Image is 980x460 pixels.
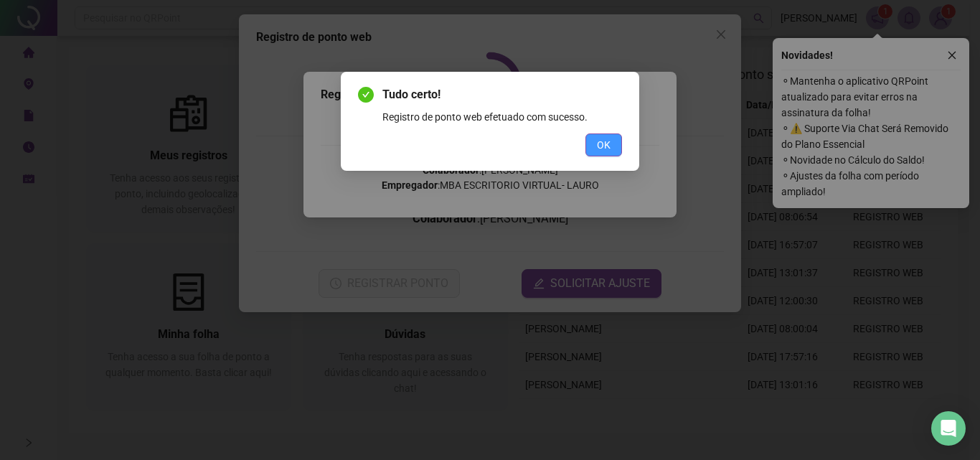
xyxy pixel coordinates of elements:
[358,87,374,103] span: check-circle
[597,137,611,153] span: OK
[931,411,966,446] div: Open Intercom Messenger
[382,109,622,125] div: Registro de ponto web efetuado com sucesso.
[585,133,622,156] button: OK
[382,86,622,103] span: Tudo certo!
